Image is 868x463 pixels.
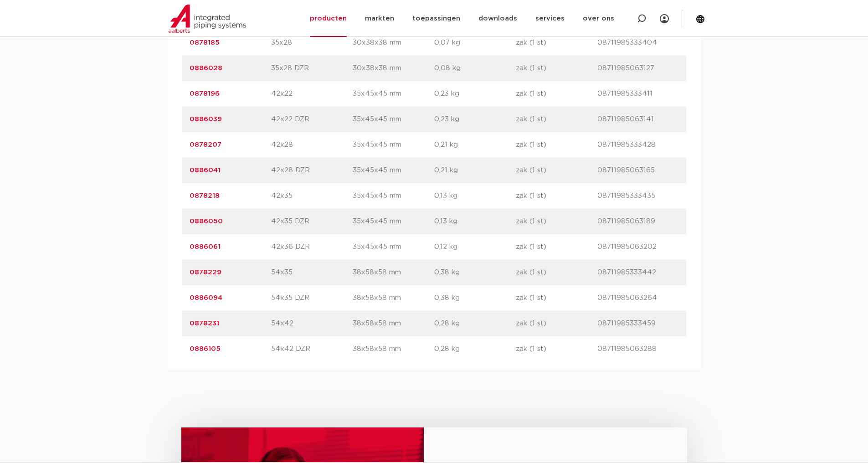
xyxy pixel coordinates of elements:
[597,318,679,329] p: 08711985333459
[271,318,353,329] p: 54x42
[597,190,679,201] p: 08711985333435
[190,192,220,199] a: 0878218
[271,63,353,74] p: 35x28 DZR
[434,293,516,304] p: 0,38 kg
[516,63,597,74] p: zak (1 st)
[434,344,516,355] p: 0,28 kg
[597,293,679,304] p: 08711985063264
[271,190,353,201] p: 42x35
[271,293,353,304] p: 54x35 DZR
[271,139,353,150] p: 42x28
[353,267,434,278] p: 38x58x58 mm
[434,37,516,48] p: 0,07 kg
[516,37,597,48] p: zak (1 st)
[271,344,353,355] p: 54x42 DZR
[190,320,219,327] a: 0878231
[516,139,597,150] p: zak (1 st)
[271,216,353,227] p: 42x35 DZR
[353,165,434,176] p: 35x45x45 mm
[434,190,516,201] p: 0,13 kg
[597,139,679,150] p: 08711985333428
[271,242,353,252] p: 42x36 DZR
[190,294,222,301] a: 0886094
[597,267,679,278] p: 08711985333442
[434,139,516,150] p: 0,21 kg
[271,37,353,48] p: 35x28
[353,216,434,227] p: 35x45x45 mm
[516,88,597,99] p: zak (1 st)
[271,114,353,125] p: 42x22 DZR
[353,37,434,48] p: 30x38x38 mm
[434,318,516,329] p: 0,28 kg
[190,116,222,123] a: 0886039
[190,218,223,225] a: 0886050
[353,114,434,125] p: 35x45x45 mm
[190,90,220,97] a: 0878196
[353,242,434,252] p: 35x45x45 mm
[190,65,222,72] a: 0886028
[434,216,516,227] p: 0,13 kg
[271,267,353,278] p: 54x35
[190,39,220,46] a: 0878185
[190,167,221,174] a: 0886041
[190,345,221,352] a: 0886105
[434,267,516,278] p: 0,38 kg
[434,88,516,99] p: 0,23 kg
[434,242,516,252] p: 0,12 kg
[353,139,434,150] p: 35x45x45 mm
[190,243,221,250] a: 0886061
[516,344,597,355] p: zak (1 st)
[353,344,434,355] p: 38x58x58 mm
[271,88,353,99] p: 42x22
[597,344,679,355] p: 08711985063288
[353,88,434,99] p: 35x45x45 mm
[516,293,597,304] p: zak (1 st)
[516,114,597,125] p: zak (1 st)
[516,165,597,176] p: zak (1 st)
[597,165,679,176] p: 08711985063165
[516,216,597,227] p: zak (1 st)
[353,63,434,74] p: 30x38x38 mm
[353,318,434,329] p: 38x58x58 mm
[597,242,679,252] p: 08711985063202
[434,63,516,74] p: 0,08 kg
[597,37,679,48] p: 08711985333404
[516,318,597,329] p: zak (1 st)
[516,242,597,252] p: zak (1 st)
[516,267,597,278] p: zak (1 st)
[353,293,434,304] p: 38x58x58 mm
[434,165,516,176] p: 0,21 kg
[597,114,679,125] p: 08711985063141
[434,114,516,125] p: 0,23 kg
[190,269,221,276] a: 0878229
[597,216,679,227] p: 08711985063189
[516,190,597,201] p: zak (1 st)
[597,63,679,74] p: 08711985063127
[353,190,434,201] p: 35x45x45 mm
[271,165,353,176] p: 42x28 DZR
[190,141,221,148] a: 0878207
[597,88,679,99] p: 08711985333411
